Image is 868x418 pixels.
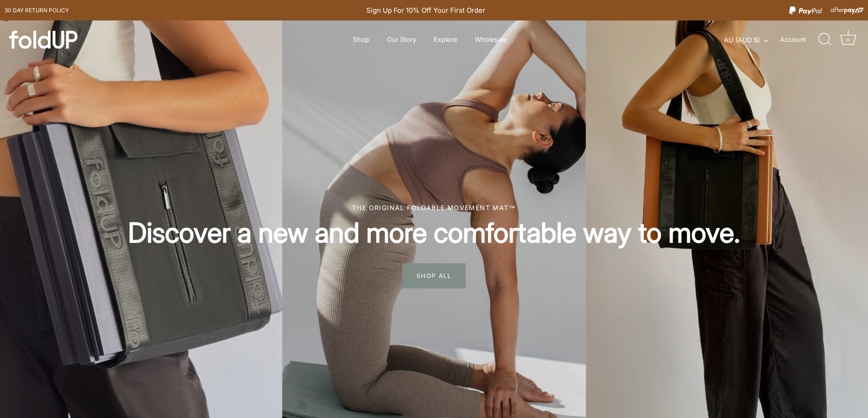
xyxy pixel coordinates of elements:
[467,31,514,48] a: Wholesale
[9,30,144,49] a: foldUP
[780,34,822,45] a: Account
[838,30,858,50] a: Cart
[330,31,529,48] div: Primary navigation
[815,30,835,50] a: Search
[5,5,69,16] a: 30 day Return policy
[843,35,853,44] div: 0
[41,216,827,250] h2: Discover a new and more comfortable way to move.
[9,30,77,49] img: foldUP
[724,36,778,44] button: AU (AUD $)
[345,31,377,48] a: Shop
[379,31,424,48] a: Our Story
[426,31,465,48] a: Explore
[41,203,827,212] div: The original foldable movement mat™
[402,263,466,288] span: SHOP ALL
